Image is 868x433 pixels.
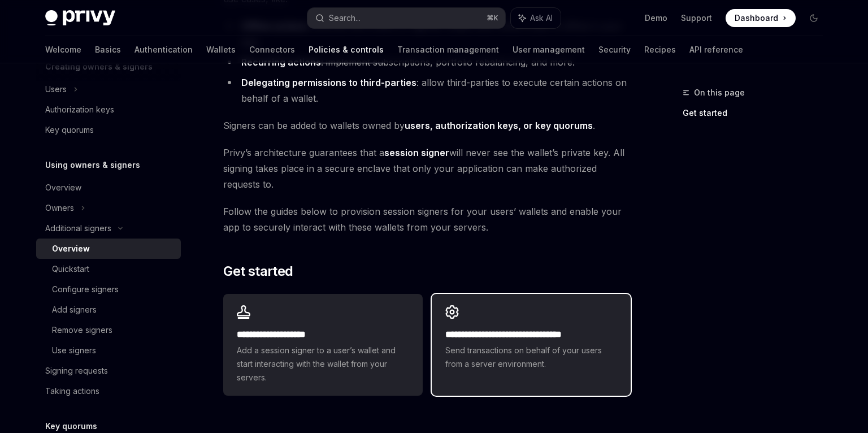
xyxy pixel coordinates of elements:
[45,103,114,116] div: Authorization keys
[241,77,416,88] strong: Delegating permissions to third-parties
[223,203,631,235] span: Follow the guides below to provision session signers for your users’ wallets and enable your app ...
[45,364,108,378] div: Signing requests
[45,36,81,63] a: Welcome
[329,11,361,25] div: Search...
[45,419,97,433] h5: Key quorums
[397,36,499,63] a: Transaction management
[223,118,631,133] span: Signers can be added to wallets owned by .
[487,14,498,23] span: ⌘ K
[36,239,181,259] a: Overview
[36,381,181,401] a: Taking actions
[36,259,181,279] a: Quickstart
[52,323,112,337] div: Remove signers
[511,8,561,28] button: Ask AI
[249,36,295,63] a: Connectors
[45,181,81,194] div: Overview
[694,86,745,99] span: On this page
[223,262,293,280] span: Get started
[223,294,422,396] a: **** **** **** *****Add a session signer to a user’s wallet and start interacting with the wallet...
[45,222,111,235] div: Additional signers
[52,283,119,296] div: Configure signers
[689,36,743,63] a: API reference
[45,123,94,137] div: Key quorums
[405,120,593,132] a: users, authorization keys, or key quorums
[384,147,449,158] strong: session signer
[134,36,193,63] a: Authentication
[45,10,115,26] img: dark logo
[45,384,99,398] div: Taking actions
[307,8,505,28] button: Search...⌘K
[223,75,631,106] li: : allow third-parties to execute certain actions on behalf of a wallet.
[445,344,617,371] span: Send transactions on behalf of your users from a server environment.
[206,36,236,63] a: Wallets
[805,9,823,27] button: Toggle dark mode
[45,83,67,96] div: Users
[36,279,181,300] a: Configure signers
[645,12,667,24] a: Demo
[52,344,96,357] div: Use signers
[598,36,631,63] a: Security
[36,340,181,361] a: Use signers
[223,145,631,192] span: Privy’s architecture guarantees that a will never see the wallet’s private key. All signing takes...
[95,36,121,63] a: Basics
[52,262,89,276] div: Quickstart
[513,36,585,63] a: User management
[52,242,90,256] div: Overview
[530,12,553,24] span: Ask AI
[45,158,140,172] h5: Using owners & signers
[309,36,384,63] a: Policies & controls
[644,36,676,63] a: Recipes
[36,177,181,198] a: Overview
[683,104,832,122] a: Get started
[36,320,181,340] a: Remove signers
[36,99,181,120] a: Authorization keys
[52,303,97,317] div: Add signers
[36,361,181,381] a: Signing requests
[681,12,712,24] a: Support
[36,300,181,320] a: Add signers
[237,344,409,384] span: Add a session signer to a user’s wallet and start interacting with the wallet from your servers.
[726,9,796,27] a: Dashboard
[36,120,181,140] a: Key quorums
[45,201,74,215] div: Owners
[735,12,778,24] span: Dashboard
